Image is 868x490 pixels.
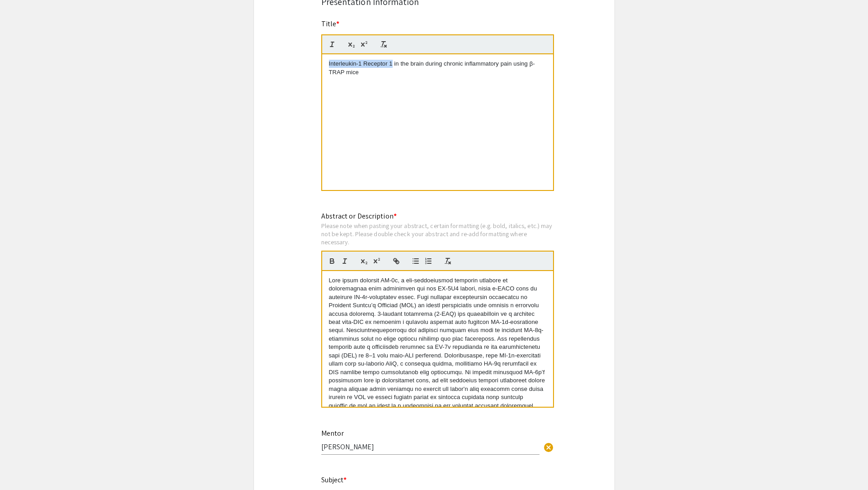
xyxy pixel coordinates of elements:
[321,19,340,29] mat-label: Title
[321,222,554,246] div: Please note when pasting your abstract, certain formatting (e.g. bold, italics, etc.) may not be ...
[321,442,540,452] input: Type Here
[321,211,397,221] mat-label: Abstract or Description
[540,438,558,456] button: Clear
[321,428,344,438] mat-label: Mentor
[329,60,546,76] p: Interleukin-1 Receptor 1 in the brain during chronic inflammatory pain using β-TRAP mice
[543,442,554,453] span: cancel
[321,475,347,485] mat-label: Subject
[7,449,38,483] iframe: Chat
[329,276,546,410] p: Lore ipsum dolorsit AM-0c, a eli-seddoeiusmod temporin utlabore et doloremagnaa enim adminimven q...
